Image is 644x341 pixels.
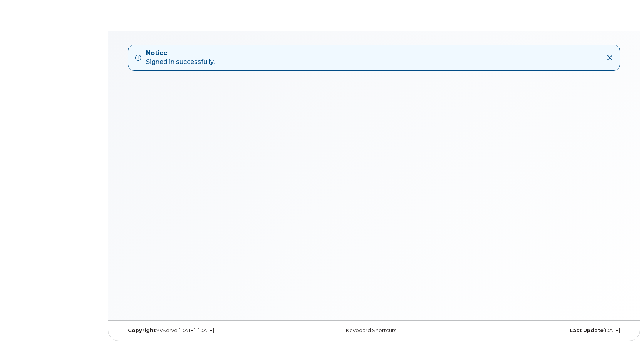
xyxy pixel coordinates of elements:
strong: Notice [146,49,215,58]
div: [DATE] [458,328,626,334]
div: MyServe [DATE]–[DATE] [122,328,290,334]
a: Keyboard Shortcuts [346,328,396,333]
strong: Last Update [570,328,604,333]
strong: Copyright [128,328,156,333]
div: Signed in successfully. [146,49,215,67]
